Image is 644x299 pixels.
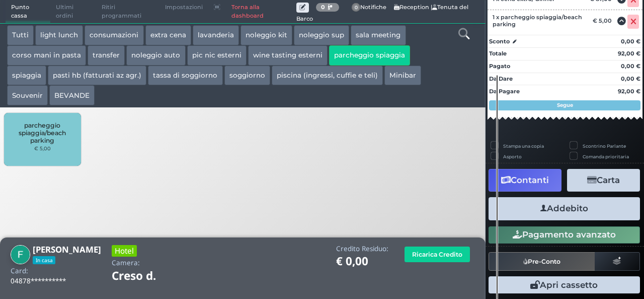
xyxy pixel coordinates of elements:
button: tassa di soggiorno [148,66,222,86]
strong: Pagato [489,63,510,70]
button: Minibar [384,66,421,86]
h4: Credito Residuo: [336,245,388,253]
button: pasti hb (fatturati az agr.) [48,66,146,86]
span: parcheggio spiaggia/beach parking [13,122,72,144]
button: noleggio auto [126,45,185,66]
span: 1 x parcheggio spiaggia/beach parking [493,14,586,28]
strong: 0,00 € [621,63,640,70]
h4: Card: [11,267,28,275]
label: Scontrino Parlante [583,143,626,149]
button: pic nic esterni [187,45,247,66]
h3: Hotel [112,245,137,257]
button: noleggio sup [294,25,349,45]
label: Comanda prioritaria [583,153,629,160]
div: € 5,00 [591,17,617,24]
button: lavanderia [193,25,239,45]
strong: 92,00 € [618,50,640,57]
h1: Creso d. [112,270,184,282]
button: sala meeting [351,25,406,45]
button: transfer [88,45,125,66]
button: BEVANDE [49,85,95,105]
strong: 0,00 € [621,75,640,82]
label: Asporto [503,153,522,160]
strong: Sconto [489,37,510,46]
button: spiaggia [7,66,46,86]
strong: Segue [557,102,573,108]
span: Impostazioni [159,1,208,15]
b: [PERSON_NAME] [33,244,101,255]
button: Addebito [489,197,640,220]
button: Tutti [7,25,34,45]
strong: Da Dare [489,75,513,82]
button: soggiorno [224,66,270,86]
span: 0 [352,3,361,12]
button: Pagamento avanzato [489,226,640,244]
span: Ultimi ordini [50,1,96,23]
label: Stampa una copia [503,143,544,149]
strong: Da Pagare [489,88,520,95]
button: Pre-Conto [489,252,595,270]
button: Ricarica Credito [405,247,470,262]
span: Ritiri programmati [96,1,159,23]
b: 0 [321,4,325,11]
button: piscina (ingressi, cuffie e teli) [272,66,383,86]
strong: Totale [489,50,507,57]
button: Apri cassetto [489,276,640,293]
button: noleggio kit [240,25,292,45]
button: Souvenir [7,85,48,105]
strong: 0,00 € [621,38,640,45]
button: Contanti [489,169,561,192]
button: wine tasting esterni [248,45,328,66]
h1: € 0,00 [336,255,388,268]
button: Carta [567,169,640,192]
span: Punto cassa [6,1,51,23]
small: € 5,00 [34,145,51,151]
button: light lunch [35,25,83,45]
button: extra cena [145,25,191,45]
h4: Camera: [112,259,140,267]
a: Torna alla dashboard [226,1,296,23]
img: Francesca Sannini [11,245,30,265]
span: In casa [33,256,55,264]
button: parcheggio spiaggia [329,45,410,66]
button: corso mani in pasta [7,45,86,66]
button: consumazioni [85,25,143,45]
strong: 92,00 € [618,88,640,95]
